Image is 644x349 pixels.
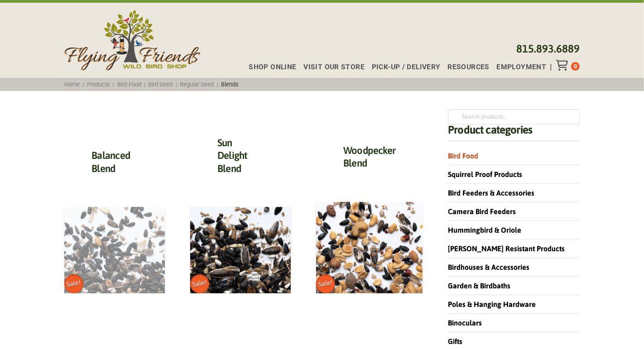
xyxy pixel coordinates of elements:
[448,263,529,271] a: Birdhouses & Accessories
[241,64,296,71] a: Shop Online
[440,64,489,71] a: Resources
[497,64,547,71] span: Employment
[62,81,83,88] a: Home
[516,43,580,55] a: 815.893.6889
[62,81,242,88] span: : : : : :
[303,64,365,71] span: Visit Our Store
[177,81,217,88] a: Regular Seed
[217,137,248,174] a: Sun Delight Blend
[343,144,395,169] a: Woodpecker Blend
[448,300,536,308] a: Poles & Hanging Hardware
[448,337,462,345] a: Gifts
[145,81,176,88] a: Bird Seed
[574,63,577,70] span: 0
[315,273,337,295] span: Sale!
[114,81,144,88] a: Bird Food
[447,64,490,71] span: Resources
[296,64,364,71] a: Visit Our Store
[448,319,482,327] a: Binoculars
[556,60,571,71] div: Toggle Off Canvas Content
[448,109,580,124] input: Search products…
[84,81,113,88] a: Products
[448,170,522,178] a: Squirrel Proof Products
[448,207,516,215] a: Camera Bird Feeders
[448,124,580,141] h4: Product categories
[448,282,510,290] a: Garden & Birdbaths
[448,226,521,234] a: Hummingbird & Oriole
[365,64,441,71] a: Pick-up / Delivery
[448,152,478,160] a: Bird Food
[448,189,534,197] a: Bird Feeders & Accessories
[189,273,211,295] span: Sale!
[63,273,85,295] span: Sale!
[91,149,130,174] a: Balanced Blend
[448,244,565,253] a: [PERSON_NAME] Resistant Products
[249,64,296,71] span: Shop Online
[490,64,547,71] a: Employment
[218,81,242,88] span: Blends
[64,10,200,71] img: Flying Friends Wild Bird Shop Logo
[372,64,441,71] span: Pick-up / Delivery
